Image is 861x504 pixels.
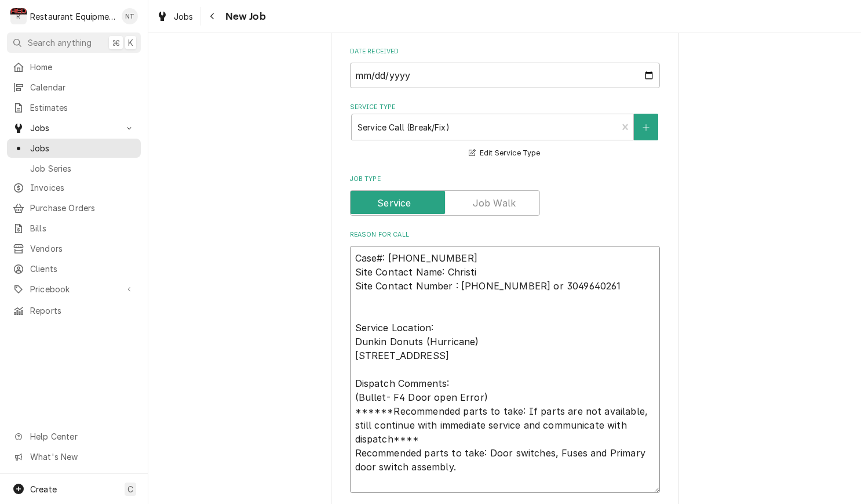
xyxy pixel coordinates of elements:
[7,118,141,137] a: Go to Jobs
[30,162,135,175] span: Job Series
[350,47,660,88] div: Date Received
[30,122,118,134] span: Jobs
[30,430,134,443] span: Help Center
[7,98,141,117] a: Estimates
[30,182,135,194] span: Invoices
[7,159,141,178] a: Job Series
[30,283,118,295] span: Pricebook
[7,239,141,258] a: Vendors
[350,103,660,112] label: Service Type
[634,114,658,140] button: Create New Service
[7,57,141,77] a: Home
[30,10,115,23] div: Restaurant Equipment Diagnostics
[350,175,660,216] div: Job Type
[350,246,660,493] textarea: Case#: [PHONE_NUMBER] Site Contact Name: Christi Site Contact Number : [PHONE_NUMBER] or 30496402...
[7,78,141,97] a: Calendar
[7,198,141,217] a: Purchase Orders
[7,178,141,197] a: Invoices
[30,304,135,317] span: Reports
[30,484,57,494] span: Create
[350,230,660,493] div: Reason For Call
[7,259,141,278] a: Clients
[7,219,141,238] a: Bills
[643,124,650,132] svg: Create New Service
[350,103,660,160] div: Service Type
[203,7,222,26] button: Navigate back
[30,451,134,463] span: What's New
[30,81,135,93] span: Calendar
[127,483,133,495] span: C
[30,263,135,275] span: Clients
[30,142,135,154] span: Jobs
[7,447,141,466] a: Go to What's New
[30,101,135,114] span: Estimates
[112,37,120,49] span: ⌘
[30,222,135,234] span: Bills
[152,7,198,26] a: Jobs
[350,175,660,184] label: Job Type
[350,230,660,240] label: Reason For Call
[30,61,135,73] span: Home
[7,139,141,158] a: Jobs
[30,202,135,214] span: Purchase Orders
[7,32,141,53] button: Search anything⌘K
[467,146,542,161] button: Edit Service Type
[128,37,133,49] span: K
[10,8,27,24] div: R
[7,301,141,320] a: Reports
[28,37,92,49] span: Search anything
[7,427,141,446] a: Go to Help Center
[222,9,266,24] span: New Job
[350,63,660,88] input: yyyy-mm-dd
[30,242,135,255] span: Vendors
[10,8,27,24] div: Restaurant Equipment Diagnostics's Avatar
[350,47,660,56] label: Date Received
[7,280,141,299] a: Go to Pricebook
[174,10,194,23] span: Jobs
[122,8,138,24] div: Nick Tussey's Avatar
[122,8,138,24] div: NT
